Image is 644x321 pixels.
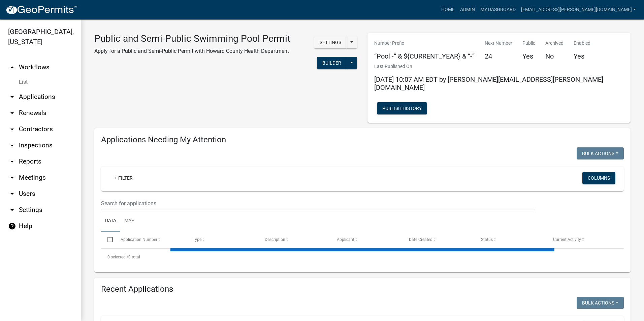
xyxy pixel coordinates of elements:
[577,297,624,309] button: Bulk Actions
[8,63,16,71] i: arrow_drop_up
[409,237,432,242] span: Date Created
[574,52,590,60] h5: Yes
[545,52,563,60] h5: No
[101,249,624,265] div: 0 total
[107,255,128,259] span: 0 selected /
[101,231,114,248] datatable-header-cell: Select
[317,57,347,69] button: Builder
[109,172,138,184] a: + Filter
[94,33,290,44] h3: Public and Semi-Public Swimming Pool Permit
[120,210,138,232] a: Map
[475,231,547,248] datatable-header-cell: Status
[485,52,512,60] h5: 24
[94,47,290,55] p: Apply for a Public and Semi-Public Permit with Howard County Health Department
[577,147,624,159] button: Bulk Actions
[377,106,427,112] wm-modal-confirm: Workflow Publish History
[377,102,427,114] button: Publish History
[402,231,475,248] datatable-header-cell: Date Created
[314,36,347,48] button: Settings
[8,125,16,133] i: arrow_drop_down
[8,190,16,198] i: arrow_drop_down
[547,231,619,248] datatable-header-cell: Current Activity
[374,63,624,70] p: Last Published On
[478,3,518,16] a: My Dashboard
[374,52,475,60] h5: “Pool -“ & ${CURRENT_YEAR} & “-”
[337,237,354,242] span: Applicant
[8,109,16,117] i: arrow_drop_down
[8,93,16,101] i: arrow_drop_down
[101,197,535,210] input: Search for applications
[545,40,563,47] p: Archived
[101,210,120,232] a: Data
[8,174,16,182] i: arrow_drop_down
[8,222,16,230] i: help
[457,3,478,16] a: Admin
[439,3,457,16] a: Home
[193,237,201,242] span: Type
[522,40,535,47] p: Public
[265,237,285,242] span: Description
[485,40,512,47] p: Next Number
[101,135,624,145] h4: Applications Needing My Attention
[481,237,493,242] span: Status
[186,231,258,248] datatable-header-cell: Type
[374,75,603,92] span: [DATE] 10:07 AM EDT by [PERSON_NAME][EMAIL_ADDRESS][PERSON_NAME][DOMAIN_NAME]
[522,52,535,60] h5: Yes
[101,284,624,294] h4: Recent Applications
[8,141,16,149] i: arrow_drop_down
[553,237,581,242] span: Current Activity
[258,231,330,248] datatable-header-cell: Description
[518,3,639,16] a: [EMAIL_ADDRESS][PERSON_NAME][DOMAIN_NAME]
[8,157,16,166] i: arrow_drop_down
[8,206,16,214] i: arrow_drop_down
[330,231,402,248] datatable-header-cell: Applicant
[574,40,590,47] p: Enabled
[121,237,157,242] span: Application Number
[374,40,475,47] p: Number Prefix
[114,231,186,248] datatable-header-cell: Application Number
[582,172,615,184] button: Columns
